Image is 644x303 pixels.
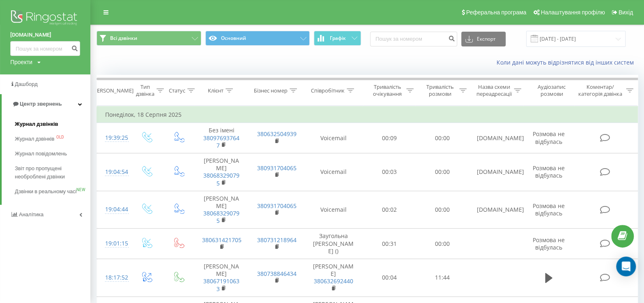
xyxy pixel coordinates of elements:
[533,236,565,251] span: Розмова не відбулась
[313,277,353,285] a: 380632692440
[10,8,80,29] img: Ringostat logo
[576,83,624,97] div: Коментар/категорія дзвінка
[10,41,80,56] input: Пошук за номером
[136,83,154,97] div: Тип дзвінка
[19,211,44,217] span: Аналiтика
[257,130,297,138] a: 380632504939
[363,153,416,191] td: 00:03
[330,35,346,41] span: Графік
[15,184,90,199] a: Дзвінки в реальному часіNEW
[2,94,90,114] a: Центр звернень
[304,191,363,229] td: Voicemail
[15,187,76,196] span: Дзвінки в реальному часі
[540,9,605,16] span: Налаштування профілю
[15,117,90,132] a: Журнал дзвінків
[203,277,239,292] a: 380671910633
[10,58,32,66] div: Проекти
[461,32,506,46] button: Експорт
[363,191,416,229] td: 00:02
[533,130,565,145] span: Розмова не відбулась
[194,123,249,153] td: Без імені
[105,236,122,252] div: 19:01:15
[416,153,469,191] td: 00:00
[476,83,512,97] div: Назва схеми переадресації
[15,164,86,181] span: Звіт про пропущені необроблені дзвінки
[15,81,38,87] span: Дашборд
[15,135,54,143] span: Журнал дзвінків
[304,229,363,259] td: Заугольна [PERSON_NAME] ()
[363,259,416,297] td: 00:04
[97,31,201,46] button: Всі дзвінки
[20,101,62,107] span: Центр звернень
[466,9,527,16] span: Реферальна програма
[311,87,345,94] div: Співробітник
[370,32,457,46] input: Пошук за номером
[15,161,90,184] a: Звіт про пропущені необроблені дзвінки
[205,31,310,46] button: Основний
[169,87,185,94] div: Статус
[619,9,633,16] span: Вихід
[469,191,524,229] td: [DOMAIN_NAME]
[203,209,239,224] a: 380683290795
[208,87,223,94] div: Клієнт
[304,123,363,153] td: Voicemail
[416,123,469,153] td: 00:00
[616,257,636,276] div: Open Intercom Messenger
[423,83,457,97] div: Тривалість розмови
[370,83,404,97] div: Тривалість очікування
[257,164,297,172] a: 380931704065
[531,83,572,97] div: Аудіозапис розмови
[416,259,469,297] td: 11:44
[469,153,524,191] td: [DOMAIN_NAME]
[304,259,363,297] td: [PERSON_NAME]
[202,236,241,244] a: 380631421705
[15,150,67,158] span: Журнал повідомлень
[304,153,363,191] td: Voicemail
[257,202,297,210] a: 380931704065
[416,191,469,229] td: 00:00
[105,164,122,180] div: 19:04:54
[92,87,133,94] div: [PERSON_NAME]
[10,31,80,39] a: [DOMAIN_NAME]
[15,132,90,146] a: Журнал дзвінківOLD
[257,236,297,244] a: 380731218964
[194,191,249,229] td: [PERSON_NAME]
[97,106,638,123] td: Понеділок, 18 Серпня 2025
[203,134,239,149] a: 380976937647
[194,153,249,191] td: [PERSON_NAME]
[254,87,287,94] div: Бізнес номер
[363,123,416,153] td: 00:09
[203,171,239,187] a: 380683290795
[105,270,122,286] div: 18:17:52
[314,31,361,46] button: Графік
[497,58,638,66] a: Коли дані можуть відрізнятися вiд інших систем
[257,270,297,278] a: 380738846434
[194,259,249,297] td: [PERSON_NAME]
[15,120,58,128] span: Журнал дзвінків
[533,202,565,217] span: Розмова не відбулась
[105,130,122,146] div: 19:39:25
[416,229,469,259] td: 00:00
[15,146,90,161] a: Журнал повідомлень
[363,229,416,259] td: 00:31
[105,201,122,217] div: 19:04:44
[533,164,565,179] span: Розмова не відбулась
[469,123,524,153] td: [DOMAIN_NAME]
[110,35,137,42] span: Всі дзвінки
